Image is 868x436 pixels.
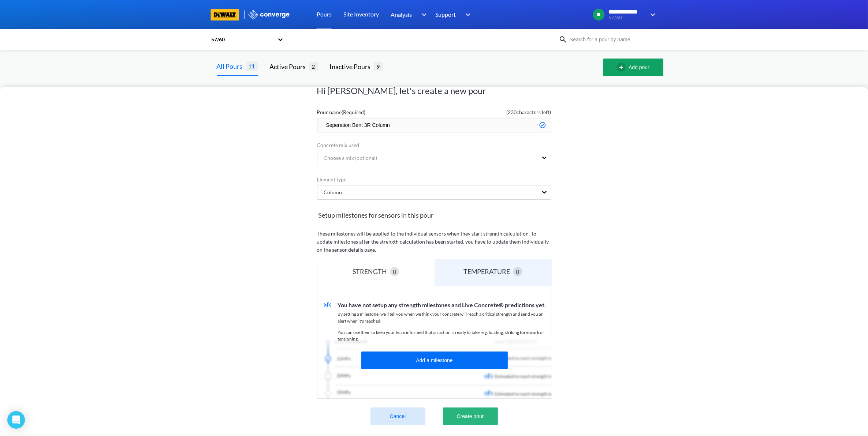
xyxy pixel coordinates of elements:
[516,267,519,276] span: 0
[338,311,552,324] p: By setting a milestone, we'll tell you when we think your concrete will reach a critical strength...
[317,85,551,97] h1: Hi [PERSON_NAME], let's create a new pour
[559,35,567,44] img: icon-search.svg
[317,141,551,149] label: Concrete mix used
[353,266,390,277] div: STRENGTH
[461,10,473,19] img: downArrow.svg
[443,407,498,425] button: Create pour
[338,329,552,343] p: You can use them to keep your team informed that an action is ready to take, e.g. loading, striki...
[318,188,342,196] div: Column
[7,411,25,429] div: Open Intercom Messenger
[393,267,396,276] span: 0
[434,108,551,116] span: ( 230 characters left)
[361,352,508,369] button: Add a milestone
[317,176,551,184] label: Element type
[211,9,239,20] img: branding logo
[317,118,551,132] input: Type the pour name here
[609,15,646,20] span: 57/60
[338,301,546,308] span: You have not setup any strength milestones and Live Concrete® predictions yet.
[317,230,551,254] p: These milestones will be applied to the individual sensors when they start strength calculation. ...
[318,154,377,162] div: Choose a mix (optional)
[248,10,290,19] img: logo_ewhite.svg
[370,407,425,425] button: Cancel
[211,35,274,44] div: 57/60
[211,9,248,20] a: branding logo
[391,10,412,19] span: Analysis
[317,210,551,220] span: Setup milestones for sensors in this pour
[464,266,513,277] div: TEMPERATURE
[646,10,657,19] img: downArrow.svg
[567,35,656,44] input: Search for a pour by name
[317,108,434,116] label: Pour name (Required)
[435,10,456,19] span: Support
[417,10,429,19] img: downArrow.svg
